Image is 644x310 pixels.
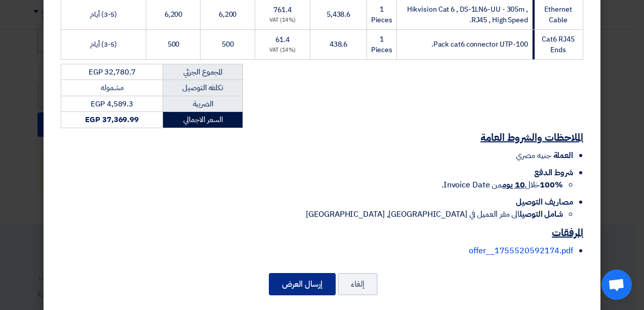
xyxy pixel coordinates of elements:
td: EGP 32,780.7 [61,64,163,80]
strong: EGP 37,369.99 [85,114,139,125]
u: 10 يوم [502,179,525,191]
a: Open chat [601,269,632,300]
div: (14%) VAT [259,16,306,25]
span: جنيه مصري [516,149,551,162]
td: السعر الاجمالي [163,112,243,128]
span: (3-5) أيام [90,39,117,50]
div: (14%) VAT [259,46,306,55]
span: Hikvision Cat 6 , DS-1LN6-UU - 305m , RJ45 , High Speed. [407,4,528,25]
span: 100-Pack cat6 connector UTP. [431,39,528,50]
u: الملاحظات والشروط العامة [480,130,583,145]
button: إرسال العرض [269,273,336,295]
span: 6,200 [165,9,183,20]
a: offer__1755520592174.pdf [469,245,573,257]
span: مشموله [101,82,123,93]
td: المجموع الجزئي [163,64,243,80]
u: المرفقات [552,225,583,240]
span: 500 [222,39,234,50]
span: خلال من Invoice Date. [441,179,563,191]
td: تكلفه التوصيل [163,80,243,96]
li: الى مقر العميل في [GEOGRAPHIC_DATA], [GEOGRAPHIC_DATA] [61,208,563,220]
span: EGP 4,589.3 [91,98,133,109]
td: الضريبة [163,96,243,112]
strong: 100% [540,179,563,191]
span: شروط الدفع [534,167,573,179]
span: 6,200 [219,9,237,20]
span: 1 Pieces [371,4,392,25]
span: مصاريف التوصيل [516,196,573,208]
strong: شامل التوصيل [519,208,563,220]
span: 500 [168,39,180,50]
button: إلغاء [338,273,378,295]
td: Cat6 RJ45 Ends [533,29,583,59]
span: 438.6 [330,39,348,50]
span: العملة [553,149,573,162]
span: 1 Pieces [371,34,392,55]
span: (3-5) أيام [90,9,117,20]
span: 761.4 [273,5,292,15]
span: 5,438.6 [327,9,350,20]
span: 61.4 [275,34,290,45]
